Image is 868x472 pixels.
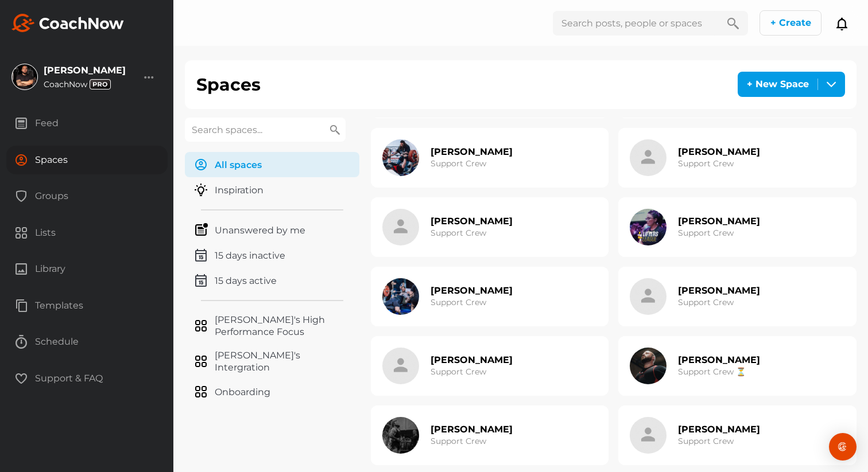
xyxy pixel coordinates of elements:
h3: Support Crew [678,227,734,239]
input: Search posts, people or spaces [553,11,718,36]
div: Templates [6,291,168,320]
input: Search spaces... [185,118,346,142]
div: Support & FAQ [6,364,168,393]
h3: Support Crew [678,158,734,170]
img: icon [630,278,666,315]
img: svg+xml;base64,PHN2ZyB3aWR0aD0iMTk2IiBoZWlnaHQ9IjMyIiB2aWV3Qm94PSIwIDAgMTk2IDMyIiBmaWxsPSJub25lIi... [11,14,124,32]
a: Library [6,255,168,291]
img: icon [382,348,419,384]
img: menuIcon [194,274,208,287]
h2: [PERSON_NAME] [678,423,760,435]
div: Open Intercom Messenger [829,433,857,461]
img: menuIcon [194,385,208,399]
h3: Support Crew ⏳ [678,366,746,378]
p: 15 days inactive [215,249,285,262]
p: Onboarding [215,386,270,398]
h2: [PERSON_NAME] [431,146,513,158]
img: icon [630,209,666,245]
div: Spaces [6,146,168,174]
img: icon [630,417,666,454]
a: Support & FAQ [6,364,168,401]
div: Library [6,255,168,283]
div: Schedule [6,327,168,356]
img: icon [630,139,666,176]
img: menuIcon [194,248,208,262]
h3: Support Crew [431,227,486,239]
h2: [PERSON_NAME] [678,354,760,366]
h2: [PERSON_NAME] [431,215,513,227]
a: Schedule [6,327,168,364]
a: Feed [6,109,168,146]
h3: Support Crew [431,366,486,378]
div: [PERSON_NAME] [44,66,126,75]
div: CoachNow [44,79,126,89]
img: square_e7f1524cf1e2191e5ad752e309cfe521.jpg [12,64,37,89]
img: menuIcon [194,158,208,171]
p: [PERSON_NAME]'s Intergration [215,349,350,373]
h2: [PERSON_NAME] [431,423,513,435]
h3: Support Crew [431,435,486,447]
img: icon [382,417,419,454]
div: Feed [6,109,168,138]
p: 15 days active [215,275,277,287]
div: Groups [6,182,168,210]
img: icon [382,139,419,176]
button: + New Space [738,72,845,97]
h3: Support Crew [431,297,486,309]
p: All spaces [215,159,262,171]
p: Inspiration [215,184,263,196]
a: Groups [6,182,168,219]
h2: [PERSON_NAME] [678,284,760,297]
img: icon [382,278,419,315]
img: menuIcon [194,223,208,237]
h3: Support Crew [431,158,486,170]
div: Lists [6,219,168,247]
div: + New Space [738,72,817,96]
img: svg+xml;base64,PHN2ZyB3aWR0aD0iMzciIGhlaWdodD0iMTgiIHZpZXdCb3g9IjAgMCAzNyAxOCIgZmlsbD0ibm9uZSIgeG... [90,79,111,89]
a: Templates [6,291,168,328]
button: + Create [759,10,821,36]
img: menuIcon [194,354,208,368]
img: icon [630,348,666,384]
p: Unanswered by me [215,224,305,236]
h2: [PERSON_NAME] [431,354,513,366]
h3: Support Crew [678,435,734,447]
h2: [PERSON_NAME] [431,284,513,297]
img: menuIcon [194,319,208,333]
p: [PERSON_NAME]'s High Performance Focus [215,314,350,338]
img: icon [382,209,419,245]
h3: Support Crew [678,297,734,309]
img: menuIcon [194,183,208,197]
a: Spaces [6,146,168,182]
h2: [PERSON_NAME] [678,146,760,158]
h2: [PERSON_NAME] [678,215,760,227]
h1: Spaces [196,72,261,97]
a: Lists [6,219,168,255]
